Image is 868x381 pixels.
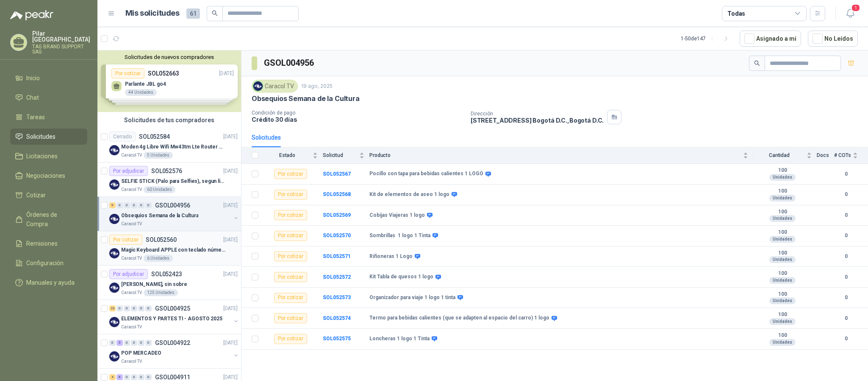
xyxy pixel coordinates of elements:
div: Por cotizar [274,313,307,323]
b: Kit Tabla de quesos 1 logo [369,274,433,280]
span: 61 [186,8,200,19]
a: Cotizar [10,187,87,203]
div: 1 - 50 de 147 [681,32,733,45]
div: 6 Unidades [144,255,173,262]
p: SOL052560 [146,237,177,243]
th: Producto [369,147,753,164]
div: Por cotizar [274,210,307,220]
a: SOL052568 [323,191,351,197]
b: 0 [834,273,858,281]
p: [STREET_ADDRESS] Bogotá D.C. , Bogotá D.C. [471,117,604,124]
a: 23 0 0 0 0 0 GSOL004925[DATE] Company LogoELEMENTOS Y PARTES TI - AGOSTO 2025Caracol TV [109,303,239,331]
p: [DATE] [223,202,238,210]
p: Crédito 30 días [252,116,464,123]
b: SOL052570 [323,233,351,238]
a: SOL052569 [323,212,351,218]
p: [DATE] [223,167,238,175]
span: Estado [263,152,311,158]
div: Cerrado [109,132,136,142]
b: 100 [753,188,812,195]
span: Configuración [26,258,64,268]
a: Configuración [10,255,87,271]
img: Company Logo [109,179,119,190]
b: Cobijas Viajeras 1 logo [369,212,425,219]
span: Negociaciones [26,171,65,180]
p: SOL052584 [139,134,170,140]
th: Cantidad [753,147,817,164]
p: Moden 4g Libre Wifi Mw43tm Lte Router Móvil Internet 5ghz [121,143,227,151]
div: 125 Unidades [144,289,178,296]
p: GSOL004922 [155,340,190,346]
p: Dirección [471,111,604,117]
b: 100 [753,291,812,298]
a: Remisiones [10,235,87,252]
span: Remisiones [26,239,58,248]
b: 100 [753,209,812,216]
div: Unidades [769,256,796,263]
span: Cotizar [26,190,46,200]
b: Riñoneras 1 Logo [369,253,413,260]
img: Company Logo [109,214,119,224]
a: SOL052571 [323,253,351,259]
div: Unidades [769,215,796,222]
img: Company Logo [253,81,263,91]
div: Por cotizar [274,169,307,179]
div: Unidades [769,236,796,243]
div: Unidades [769,277,796,284]
b: Kit de elementos de aseo 1 logo [369,191,449,198]
p: Caracol TV [121,152,142,159]
p: Caracol TV [121,186,142,193]
button: Solicitudes de nuevos compradores [101,54,238,60]
b: SOL052573 [323,294,351,300]
span: Licitaciones [26,151,58,161]
a: Por adjudicarSOL052423[DATE] Company Logo[PERSON_NAME], sin sobreCaracol TV125 Unidades [97,266,241,300]
b: 0 [834,211,858,219]
div: 23 [109,305,116,311]
span: Producto [369,152,741,158]
a: SOL052572 [323,274,351,280]
a: SOL052575 [323,336,351,342]
div: Por cotizar [274,231,307,241]
p: [DATE] [223,305,238,313]
b: 100 [753,332,812,339]
p: [DATE] [223,270,238,278]
th: Solicitud [323,147,369,164]
div: Por adjudicar [109,269,148,279]
div: 0 [131,340,137,346]
b: Sombrillas 1 logo 1 Tinta [369,233,430,239]
div: 9 [109,202,116,208]
div: 0 [124,305,130,311]
div: Caracol TV [252,80,298,92]
img: Company Logo [109,248,119,258]
span: Órdenes de Compra [26,210,79,229]
a: 9 0 0 0 0 0 GSOL004956[DATE] Company LogoObsequios Semana de la CulturaCaracol TV [109,200,239,227]
div: 4 [109,374,116,380]
th: Estado [263,147,323,164]
div: 0 [138,202,144,208]
b: 0 [834,232,858,240]
img: Logo peakr [10,10,53,20]
span: search [212,10,218,16]
div: 0 [145,340,152,346]
b: 0 [834,335,858,343]
b: 0 [834,190,858,199]
img: Company Logo [109,351,119,361]
span: Cantidad [753,152,805,158]
span: Chat [26,93,39,102]
div: Por adjudicar [109,166,148,176]
p: [DATE] [223,133,238,141]
div: Unidades [769,297,796,304]
p: [DATE] [223,339,238,347]
div: 5 [116,340,123,346]
div: 0 [145,202,152,208]
div: Por cotizar [274,251,307,261]
p: Magic Keyboard APPLE con teclado númerico en Español Plateado [121,246,227,254]
p: SELFIE STICK (Palo para Selfies), segun link adjunto [121,177,227,185]
div: 0 [131,202,137,208]
span: search [754,60,760,66]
